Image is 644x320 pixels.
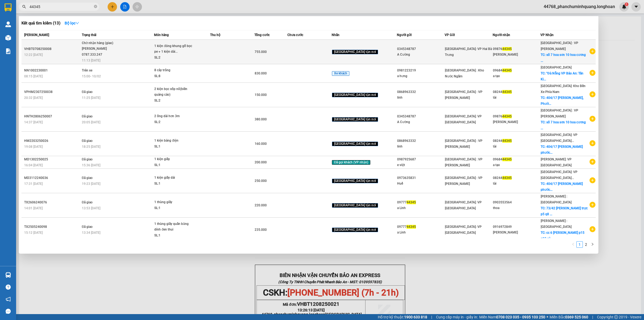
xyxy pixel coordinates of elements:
[493,144,540,149] div: tài
[397,73,444,79] div: a hưng
[397,52,444,57] div: A Cường
[287,33,303,37] span: Chưa cước
[590,226,595,232] span: plus-circle
[5,3,12,12] img: logo-vxr
[21,20,60,26] h3: Kết quả tìm kiếm ( 13 )
[541,109,578,118] span: [GEOGRAPHIC_DATA] : VP [PERSON_NAME]
[493,230,540,235] div: [PERSON_NAME]
[82,182,100,186] span: 19:23 [DATE]
[82,163,100,167] span: 15:36 [DATE]
[332,203,378,208] span: [GEOGRAPHIC_DATA] tận nơi
[541,133,577,143] span: [GEOGRAPHIC_DATA]: VP [GEOGRAPHIC_DATA]...
[407,200,416,204] span: 44345
[541,182,583,192] span: TC: 404/17 [PERSON_NAME] phước...
[397,119,444,125] div: A Cường
[82,176,93,180] span: Đã giao
[82,59,100,62] span: 11:13 [DATE]
[572,243,575,246] span: left
[22,5,26,9] span: search
[82,40,122,46] div: Chờ nhận hàng (giao)
[397,181,444,186] div: Huế
[541,66,572,69] span: [GEOGRAPHIC_DATA]
[82,225,93,229] span: Đã giao
[82,145,100,149] span: 18:25 [DATE]
[24,46,80,52] div: VHBT0708250008
[210,33,220,37] span: Thu hộ
[493,68,540,73] div: 09684
[583,242,589,247] a: 2
[2,29,82,36] span: Mã đơn: VHBT1208250021
[65,21,79,25] strong: Bộ lọc
[591,243,594,246] span: right
[82,69,92,72] span: Trên xe
[82,74,101,78] span: 15:00 - 10/02
[445,47,492,57] span: [GEOGRAPHIC_DATA]: VP Hai Bà Trưng
[541,219,572,229] span: [PERSON_NAME] : [GEOGRAPHIC_DATA]
[5,48,11,54] img: solution-icon
[541,53,586,63] span: TC: số 7 hoa sơn 10 hoa cương ...
[397,162,444,168] div: e việt
[397,205,444,211] div: a Linh
[82,139,93,143] span: Đã giao
[541,170,577,180] span: [GEOGRAPHIC_DATA]: VP [GEOGRAPHIC_DATA]...
[493,73,540,79] div: a tạo
[60,19,83,27] button: Bộ lọcdown
[154,119,195,125] div: SL: 2
[541,120,586,130] span: TC: số 7 hoa sơn 10 hoa cương ...
[154,86,195,98] div: 2 kiện bọc xốp nổ(biển quảng cáo)
[577,242,583,247] a: 1
[397,144,444,149] div: linh
[154,162,195,168] div: SL: 1
[82,157,93,161] span: Đã giao
[24,163,43,167] span: 16:04 [DATE]
[255,93,267,97] span: 150.000
[493,95,540,100] div: tài
[397,230,444,235] div: a Linh
[24,96,43,100] span: 20:32 [DATE]
[590,116,595,122] span: plus-circle
[397,68,444,73] div: 0981223219
[502,157,512,161] span: 44345
[255,71,267,75] span: 830.000
[24,74,43,78] span: 08:15 [DATE]
[6,285,11,290] span: question-circle
[94,4,97,9] span: close-circle
[493,138,540,144] div: 08244
[502,69,512,72] span: 44345
[445,139,482,149] span: [GEOGRAPHIC_DATA] : VP [PERSON_NAME]
[332,50,378,55] span: [GEOGRAPHIC_DATA] tận nơi
[502,47,512,51] span: 44345
[154,43,195,55] div: 1 kiện đóng khung gỗ bọc pe + 1 kiện dài...
[493,181,540,186] div: tài
[332,33,339,37] span: Nhãn
[6,309,11,314] span: message
[255,203,267,207] span: 220.000
[397,33,412,37] span: Người gửi
[590,177,595,183] span: plus-circle
[541,96,584,106] span: TC: 404/17 [PERSON_NAME], Phườ...
[590,159,595,165] span: plus-circle
[397,46,444,52] div: 0345348787
[570,241,576,248] li: Previous Page
[583,241,589,248] li: 2
[493,33,510,37] span: Người nhận
[154,233,195,239] div: SL: 1
[94,5,97,8] span: close-circle
[255,228,267,232] span: 235.000
[493,52,540,57] div: [PERSON_NAME]
[24,120,43,124] span: 14:37 [DATE]
[541,84,586,94] span: [GEOGRAPHIC_DATA]: Kho Bến Xe Phía Nam
[502,176,512,180] span: 44345
[154,144,195,150] div: SL: 1
[541,41,578,51] span: [GEOGRAPHIC_DATA] : VP [PERSON_NAME]
[407,225,416,229] span: 44345
[154,205,195,211] div: SL: 1
[24,206,43,210] span: 14:01 [DATE]
[590,48,595,54] span: plus-circle
[397,200,444,205] div: 09777
[332,142,378,146] span: [GEOGRAPHIC_DATA] tận nơi
[502,90,512,94] span: 44345
[445,33,455,37] span: VP Gửi
[24,182,43,186] span: 17:31 [DATE]
[24,53,43,57] span: 12:22 [DATE]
